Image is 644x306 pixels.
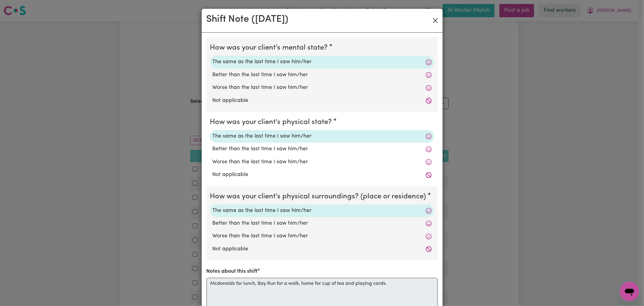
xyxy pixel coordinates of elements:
[210,191,429,202] legend: How was your client's physical surroundings? (place or residence)
[431,16,440,25] button: Close
[213,232,432,240] label: Worse than the last time I saw him/her
[207,268,258,275] label: Notes about this shift
[213,132,432,140] label: The same as the last time I saw him/her
[213,84,432,92] label: Worse than the last time I saw him/her
[210,117,335,128] legend: How was your client's physical state?
[213,58,432,66] label: The same as the last time I saw him/her
[213,171,432,179] label: Not applicable
[620,282,639,301] iframe: Button to launch messaging window
[213,158,432,166] label: Worse than the last time I saw him/her
[213,245,432,253] label: Not applicable
[213,220,432,227] label: Better than the last time I saw him/her
[207,14,289,25] h2: Shift Note ( [DATE] )
[210,42,330,53] legend: How was your client's mental state?
[213,97,432,105] label: Not applicable
[213,71,432,79] label: Better than the last time I saw him/her
[213,145,432,153] label: Better than the last time I saw him/her
[213,207,432,215] label: The same as the last time I saw him/her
